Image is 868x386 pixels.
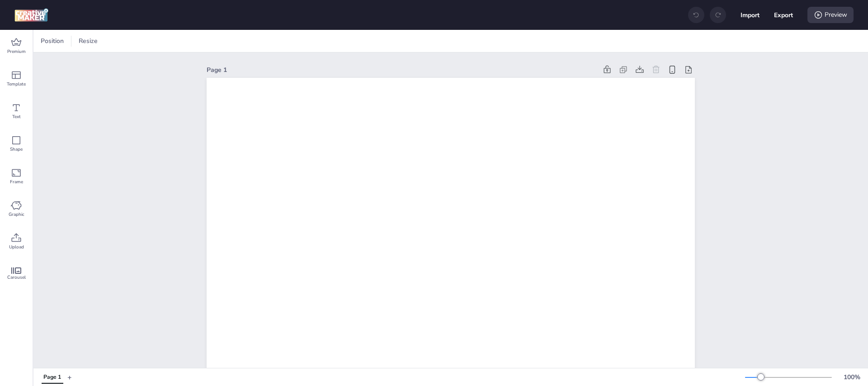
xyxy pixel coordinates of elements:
[7,274,26,281] span: Carousel
[37,369,67,385] div: Tabs
[39,36,66,46] span: Position
[10,146,23,153] span: Shape
[807,7,854,23] div: Preview
[7,48,26,55] span: Premium
[207,65,597,75] div: Page 1
[841,372,863,382] div: 100 %
[12,113,21,120] span: Text
[7,81,26,88] span: Template
[14,8,48,22] img: logo Creative Maker
[741,5,759,24] button: Import
[67,369,72,385] button: +
[774,5,793,24] button: Export
[9,243,24,251] span: Upload
[43,373,61,381] div: Page 1
[10,178,23,186] span: Frame
[9,211,24,218] span: Graphic
[77,36,99,46] span: Resize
